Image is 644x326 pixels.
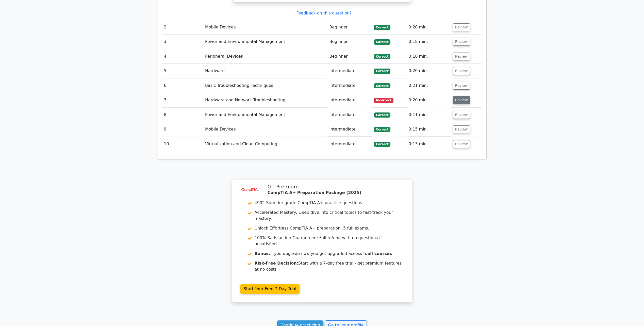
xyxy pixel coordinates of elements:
[327,20,372,35] td: Beginner
[453,23,470,31] button: Review
[327,93,372,107] td: Intermediate
[162,108,203,122] td: 8
[162,49,203,64] td: 4
[407,108,451,122] td: 0:11 min.
[162,122,203,137] td: 9
[453,53,470,60] button: Review
[203,93,327,107] td: Hardware and Network Troubleshooting
[203,108,327,122] td: Power and Environmental Management
[407,137,451,151] td: 0:13 min.
[453,111,470,119] button: Review
[374,69,390,74] span: Correct
[407,20,451,35] td: 0:20 min.
[407,35,451,49] td: 0:18 min.
[327,78,372,93] td: Intermediate
[162,35,203,49] td: 3
[327,137,372,151] td: Intermediate
[203,35,327,49] td: Power and Environmental Management
[240,284,300,294] a: Start Your Free 7-Day Trial
[453,125,470,133] button: Review
[453,67,470,75] button: Review
[407,78,451,93] td: 0:21 min.
[162,137,203,151] td: 10
[453,140,470,148] button: Review
[162,20,203,35] td: 2
[327,35,372,49] td: Beginner
[407,93,451,107] td: 0:20 min.
[374,25,390,30] span: Correct
[374,83,390,88] span: Correct
[162,64,203,78] td: 5
[453,82,470,90] button: Review
[203,137,327,151] td: Virtualization and Cloud Computing
[453,96,470,104] button: Review
[407,49,451,64] td: 0:10 min.
[407,122,451,137] td: 0:15 min.
[374,127,390,132] span: Correct
[327,49,372,64] td: Beginner
[296,11,352,15] a: Feedback on this question?
[374,39,390,44] span: Correct
[374,142,390,147] span: Correct
[203,122,327,137] td: Mobile Devices
[374,54,390,59] span: Correct
[327,64,372,78] td: Intermediate
[162,93,203,107] td: 7
[374,98,393,103] span: Incorrect
[203,49,327,64] td: Peripheral Devices
[203,64,327,78] td: Hardware
[203,78,327,93] td: Basic Troubleshooting Techniques
[374,112,390,118] span: Correct
[327,122,372,137] td: Intermediate
[162,78,203,93] td: 6
[407,64,451,78] td: 0:20 min.
[327,108,372,122] td: Intermediate
[203,20,327,35] td: Mobile Devices
[453,38,470,46] button: Review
